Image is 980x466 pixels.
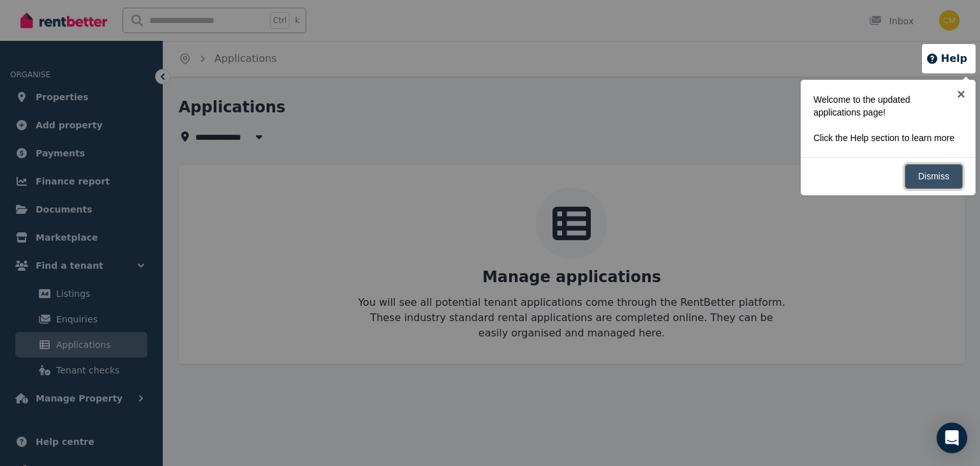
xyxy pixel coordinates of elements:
[905,164,963,189] a: Dismiss
[926,51,967,66] button: Help
[947,80,976,109] a: ×
[813,132,955,144] p: Click the Help section to learn more
[937,423,967,453] div: Open Intercom Messenger
[813,93,955,119] p: Welcome to the updated applications page!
